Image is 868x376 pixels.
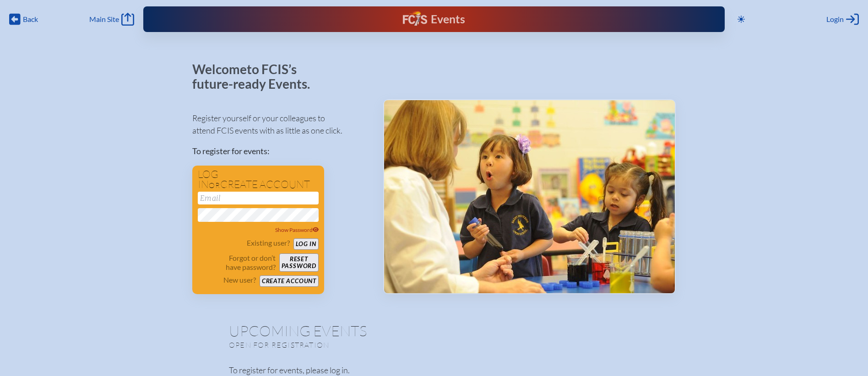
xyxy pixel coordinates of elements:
[198,169,319,190] h1: Log in create account
[826,15,844,24] span: Login
[192,145,369,157] p: To register for events:
[304,11,565,27] div: FCIS Events — Future ready
[275,226,319,233] span: Show Password
[384,100,675,293] img: Events
[260,275,319,287] button: Create account
[198,253,276,272] p: Forgot or don’t have password?
[192,62,320,91] p: Welcome to FCIS’s future-ready Events.
[198,192,319,204] input: Email
[192,112,369,137] p: Register yourself or your colleagues to attend FCIS events with as little as one click.
[223,275,256,285] p: New user?
[89,15,119,24] span: Main Site
[279,253,319,272] button: Resetpassword
[209,181,220,190] span: or
[23,15,38,24] span: Back
[247,238,290,247] p: Existing user?
[293,238,319,250] button: Log in
[229,323,639,338] h1: Upcoming Events
[229,340,471,349] p: Open for registration
[89,13,134,26] a: Main Site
